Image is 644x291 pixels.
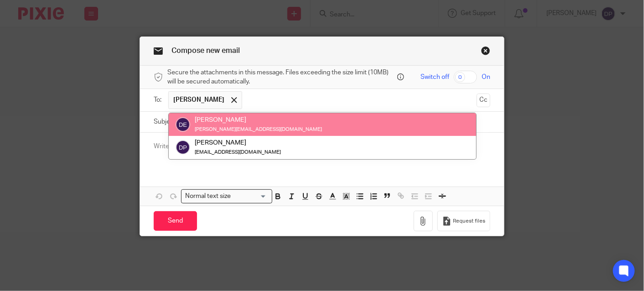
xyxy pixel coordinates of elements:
span: Normal text size [183,192,233,201]
button: Request files [437,211,490,231]
small: [PERSON_NAME][EMAIL_ADDRESS][DOMAIN_NAME] [195,127,322,132]
span: On [482,73,490,82]
div: [PERSON_NAME] [195,115,322,125]
img: svg%3E [176,118,190,132]
button: Cc [477,94,490,107]
label: To: [154,95,164,104]
span: Switch off [421,73,449,82]
span: Secure the attachments in this message. Files exceeding the size limit (10MB) will be secured aut... [167,68,395,87]
span: [PERSON_NAME] [173,95,224,104]
img: svg%3E [176,140,190,155]
div: Search for option [181,189,272,203]
small: [EMAIL_ADDRESS][DOMAIN_NAME] [195,150,281,155]
input: Send [154,211,197,231]
label: Subject: [154,117,177,126]
input: Search for option [234,192,267,201]
div: [PERSON_NAME] [195,139,281,148]
span: Compose new email [171,47,240,54]
a: Close this dialog window [481,46,490,58]
span: Request files [453,218,485,225]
